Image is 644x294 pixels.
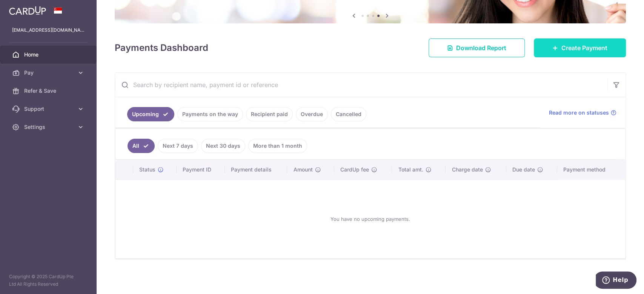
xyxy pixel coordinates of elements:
[127,107,174,121] a: Upcoming
[24,51,74,58] span: Home
[452,166,483,173] span: Charge date
[534,38,626,57] a: Create Payment
[246,107,293,121] a: Recipient paid
[296,107,328,121] a: Overdue
[24,105,74,113] span: Support
[557,160,625,179] th: Payment method
[177,107,243,121] a: Payments on the way
[177,160,225,179] th: Payment ID
[9,6,46,15] img: CardUp
[456,43,506,52] span: Download Report
[429,38,525,57] a: Download Report
[512,166,535,173] span: Due date
[124,186,616,252] div: You have no upcoming payments.
[596,271,636,290] iframe: Opens a widget where you can find more information
[24,87,74,95] span: Refer & Save
[331,107,366,121] a: Cancelled
[158,139,198,153] a: Next 7 days
[128,139,155,153] a: All
[24,69,74,77] span: Pay
[115,73,607,97] input: Search by recipient name, payment id or reference
[201,139,245,153] a: Next 30 days
[139,166,155,173] span: Status
[549,109,616,116] a: Read more on statuses
[398,166,423,173] span: Total amt.
[225,160,287,179] th: Payment details
[340,166,369,173] span: CardUp fee
[115,41,208,55] h4: Payments Dashboard
[24,123,74,131] span: Settings
[549,109,609,116] span: Read more on statuses
[248,139,307,153] a: More than 1 month
[293,166,312,173] span: Amount
[12,26,85,34] p: [EMAIL_ADDRESS][DOMAIN_NAME]
[561,43,607,52] span: Create Payment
